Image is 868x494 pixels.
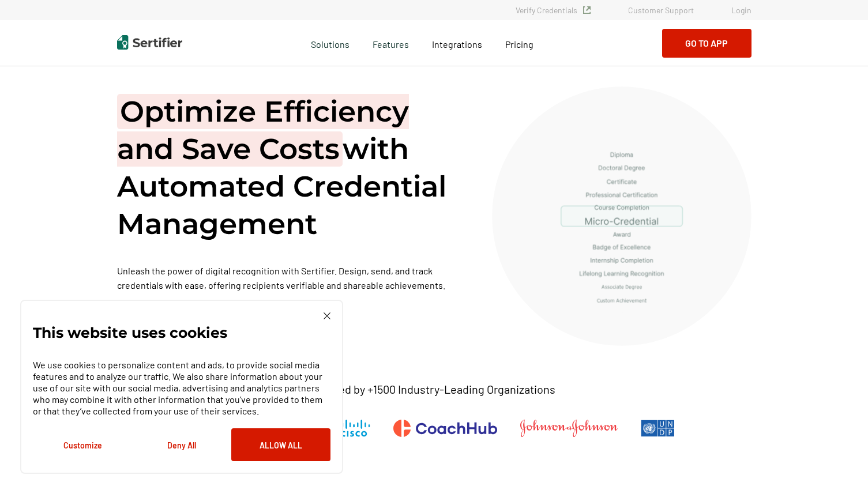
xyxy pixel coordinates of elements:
[505,39,533,50] span: Pricing
[324,312,330,319] img: Cookie Popup Close
[432,39,482,50] span: Integrations
[520,420,617,437] img: Johnson & Johnson
[602,285,642,289] g: Associate Degree
[373,36,409,50] span: Features
[662,29,751,58] button: Go to App
[33,428,132,461] button: Customize
[432,36,482,50] a: Integrations
[338,420,370,437] img: Cisco
[33,327,227,338] p: This website uses cookies
[583,6,591,14] img: Verified
[117,263,463,292] p: Unleash the power of digital recognition with Sertifier. Design, send, and track credentials with...
[132,428,231,461] button: Deny All
[117,35,182,50] img: Sertifier | Digital Credentialing Platform
[641,420,675,437] img: UNDP
[311,36,350,50] span: Solutions
[117,94,409,167] span: Optimize Efficiency and Save Costs
[33,359,330,417] p: We use cookies to personalize content and ads, to provide social media features and to analyze ou...
[393,420,497,437] img: CoachHub
[231,428,330,461] button: Allow All
[117,93,463,243] h1: with Automated Credential Management
[313,382,555,397] p: Trusted by +1500 Industry-Leading Organizations
[516,5,591,15] a: Verify Credentials
[628,5,694,15] a: Customer Support
[505,36,533,50] a: Pricing
[731,5,751,15] a: Login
